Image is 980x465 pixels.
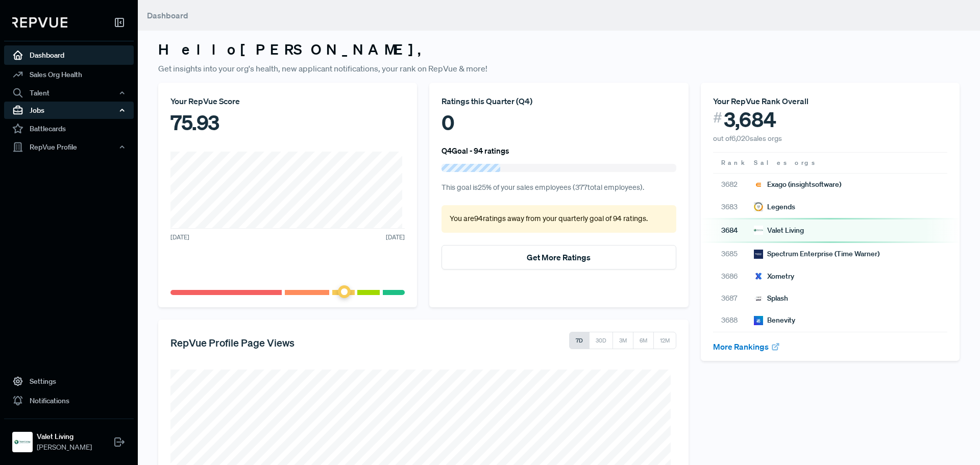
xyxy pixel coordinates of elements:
div: Legends [754,202,795,212]
a: Sales Org Health [4,65,134,84]
div: Benevity [754,315,795,326]
span: [DATE] [386,233,405,242]
span: 3683 [721,202,746,212]
button: 3M [612,332,633,349]
button: Talent [4,84,134,102]
img: Splash [754,294,763,303]
h5: RepVue Profile Page Views [170,336,295,349]
div: Exago (insightsoftware) [754,179,841,190]
span: 3,684 [724,107,776,132]
img: Spectrum Enterprise (Time Warner) [754,250,763,259]
button: 6M [633,332,654,349]
span: Your RepVue Rank Overall [713,96,808,106]
span: 3687 [721,293,746,304]
img: RepVue [12,17,67,28]
span: Sales orgs [754,158,817,167]
h6: Q4 Goal - 94 ratings [442,146,509,155]
a: Valet LivingValet Living[PERSON_NAME] [4,419,134,457]
button: 12M [653,332,676,349]
span: [PERSON_NAME] [37,442,92,453]
div: Xometry [754,271,794,282]
button: 30D [589,332,613,349]
button: RepVue Profile [4,138,134,156]
p: This goal is 25 % of your sales employees ( 377 total employees). [442,182,676,193]
button: Jobs [4,102,134,119]
span: 3685 [721,249,746,259]
button: 7D [569,332,590,349]
a: More Rankings [713,341,780,352]
img: Xometry [754,272,763,281]
h3: Hello [PERSON_NAME] , [158,41,960,58]
span: out of 6,020 sales orgs [713,134,782,143]
img: Benevity [754,316,763,325]
span: 3684 [721,225,746,236]
span: 3686 [721,271,746,282]
img: Valet Living [14,434,31,450]
img: Exago (insightsoftware) [754,180,763,189]
p: You are 94 ratings away from your quarterly goal of 94 ratings . [450,213,668,225]
div: Valet Living [754,225,804,236]
p: Get insights into your org's health, new applicant notifications, your rank on RepVue & more! [158,62,960,75]
div: Splash [754,293,788,304]
span: 3682 [721,179,746,190]
div: Your RepVue Score [170,95,405,107]
span: # [713,107,722,128]
a: Notifications [4,391,134,410]
strong: Valet Living [37,431,92,442]
span: Rank [721,158,746,167]
div: Spectrum Enterprise (Time Warner) [754,249,879,259]
div: 75.93 [170,107,405,138]
img: Valet Living [754,226,763,235]
a: Dashboard [4,45,134,65]
a: Battlecards [4,119,134,138]
span: 3688 [721,315,746,326]
span: [DATE] [170,233,189,242]
img: Legends [754,202,763,211]
span: Dashboard [147,10,188,20]
button: Get More Ratings [442,245,676,270]
a: Settings [4,372,134,391]
div: Ratings this Quarter ( Q4 ) [442,95,676,107]
div: 0 [442,107,676,138]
